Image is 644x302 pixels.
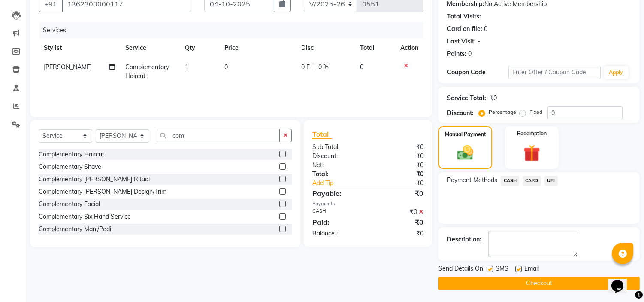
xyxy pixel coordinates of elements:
input: Search or Scan [156,129,280,142]
div: Payments [312,200,423,207]
th: Disc [296,38,355,58]
div: ₹0 [378,179,430,188]
div: Complementary Mani/Pedi [39,225,111,234]
span: [PERSON_NAME] [44,63,92,71]
div: ₹0 [368,170,430,179]
span: 0 [224,63,228,71]
div: Paid: [306,217,368,227]
div: ₹0 [368,143,430,152]
span: SMS [496,264,508,275]
div: Total: [306,170,368,179]
div: Complementary [PERSON_NAME] Design/Trim [39,187,166,196]
div: Services [39,22,430,38]
iframe: chat widget [608,268,635,293]
div: Service Total: [447,94,486,103]
div: Total Visits: [447,12,481,21]
label: Fixed [529,108,542,116]
span: Complementary Haircut [126,63,169,80]
div: Payable: [306,188,368,198]
div: 0 [468,49,472,58]
button: Apply [604,66,629,79]
div: ₹0 [368,217,430,227]
th: Qty [180,38,219,58]
span: 0 F [301,63,310,72]
img: _cash.svg [452,143,478,162]
div: Discount: [447,109,474,118]
div: Balance : [306,229,368,238]
div: Complementary [PERSON_NAME] Ritual [39,175,150,184]
span: Payment Methods [447,176,497,185]
label: Manual Payment [445,131,486,138]
th: Total [355,38,396,58]
input: Enter Offer / Coupon Code [508,66,600,79]
div: ₹0 [368,229,430,238]
div: Complementary Haircut [39,150,104,159]
span: CARD [523,176,541,186]
span: | [313,63,315,72]
div: Complementary Shave [39,162,101,171]
span: Total [312,130,332,139]
th: Action [395,38,423,58]
div: 0 [484,24,487,34]
span: 0 % [318,63,329,72]
span: Email [524,264,539,275]
th: Service [121,38,180,58]
div: ₹0 [368,188,430,198]
div: - [478,37,480,46]
span: CASH [501,176,519,186]
th: Price [219,38,296,58]
div: Complementary Facial [39,200,100,209]
div: Card on file: [447,24,482,34]
div: CASH [306,207,368,217]
div: Points: [447,49,466,58]
div: ₹0 [368,152,430,161]
label: Percentage [489,108,516,116]
div: Discount: [306,152,368,161]
span: UPI [544,176,558,186]
img: _gift.svg [518,143,545,164]
div: Last Visit: [447,37,476,46]
div: Coupon Code [447,68,508,77]
div: ₹0 [368,207,430,217]
div: Net: [306,161,368,170]
div: Sub Total: [306,143,368,152]
div: Complementary Six Hand Service [39,212,131,221]
div: ₹0 [490,94,497,103]
span: Send Details On [438,264,483,275]
span: 1 [185,63,188,71]
th: Stylist [39,38,121,58]
span: 0 [360,63,364,71]
div: ₹0 [368,161,430,170]
button: Checkout [438,277,640,290]
label: Redemption [517,130,547,137]
div: Description: [447,235,481,244]
a: Add Tip [306,179,378,188]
